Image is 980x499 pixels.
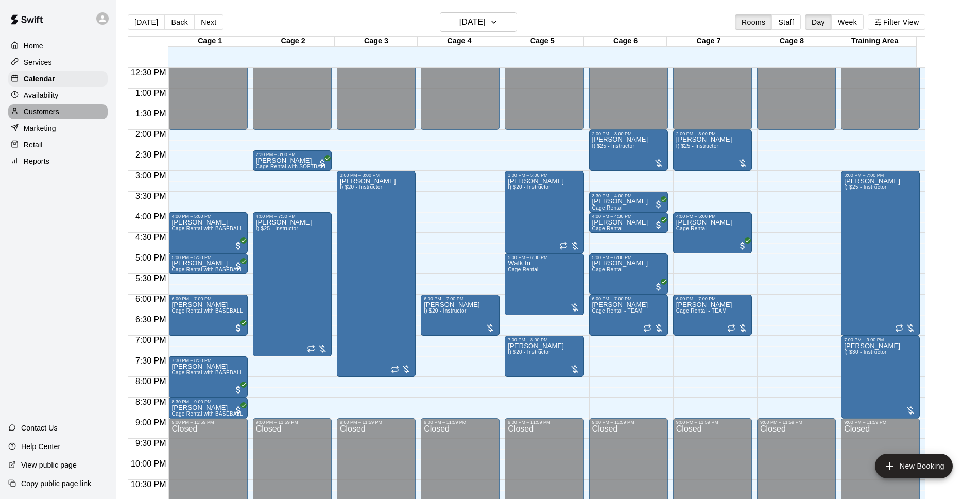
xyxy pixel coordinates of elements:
[171,296,244,301] div: 6:00 PM – 7:00 PM
[505,253,583,315] div: 5:00 PM – 6:30 PM: Cage Rental
[133,315,169,324] span: 6:30 PM
[256,164,371,169] span: Cage Rental with SOFTBALL Pitching Machine
[251,37,334,46] div: Cage 2
[589,130,668,171] div: 2:00 PM – 3:00 PM: I) $25 - Instructor
[592,255,665,260] div: 5:00 PM – 6:00 PM
[592,131,665,136] div: 2:00 PM – 3:00 PM
[844,337,917,342] div: 7:00 PM – 9:00 PM
[133,418,169,427] span: 9:00 PM
[592,193,665,198] div: 3:30 PM – 4:00 PM
[171,214,244,219] div: 4:00 PM – 5:00 PM
[589,253,668,295] div: 5:00 PM – 6:00 PM: Sebastián Navarro
[171,267,286,272] span: Cage Rental with BASEBALL Pitching Machine
[440,12,517,32] button: [DATE]
[508,173,580,178] div: 3:00 PM – 5:00 PM
[317,158,328,168] span: All customers have paid
[194,14,223,30] button: Next
[667,37,750,46] div: Cage 7
[592,143,634,149] span: I) $25 - Instructor
[875,454,953,478] button: add
[21,460,77,470] p: View public page
[256,152,329,157] div: 2:30 PM – 3:00 PM
[168,212,247,253] div: 4:00 PM – 5:00 PM: Joseph Flummerfelt
[128,68,168,77] span: 12:30 PM
[505,171,583,253] div: 3:00 PM – 5:00 PM: I) $20 - Instructor
[128,459,168,468] span: 10:00 PM
[841,171,920,336] div: 3:00 PM – 7:00 PM: I) $25 - Instructor
[21,441,60,452] p: Help Center
[8,153,108,169] a: Reports
[171,411,286,417] span: Cage Rental with BASEBALL Pitching Machine
[559,242,568,250] span: Recurring event
[8,55,108,70] a: Services
[171,399,244,404] div: 8:30 PM – 9:00 PM
[24,123,56,133] p: Marketing
[505,336,583,377] div: 7:00 PM – 8:00 PM: I) $20 - Instructor
[133,398,169,406] span: 8:30 PM
[508,255,580,260] div: 5:00 PM – 6:30 PM
[508,267,538,272] span: Cage Rental
[24,156,49,166] p: Reports
[589,295,668,336] div: 6:00 PM – 7:00 PM: Cage Rental - TEAM
[676,131,749,136] div: 2:00 PM – 3:00 PM
[128,480,168,489] span: 10:30 PM
[8,38,108,54] a: Home
[337,171,416,377] div: 3:00 PM – 8:00 PM: I) $20 - Instructor
[133,356,169,365] span: 7:30 PM
[340,184,382,190] span: I) $20 - Instructor
[307,345,315,353] span: Recurring event
[727,324,735,332] span: Recurring event
[654,220,664,230] span: All customers have paid
[508,184,550,190] span: I) $20 - Instructor
[459,15,486,29] h6: [DATE]
[673,295,752,336] div: 6:00 PM – 7:00 PM: Cage Rental - TEAM
[844,420,917,425] div: 9:00 PM – 11:59 PM
[133,171,169,180] span: 3:00 PM
[171,358,244,363] div: 7:30 PM – 8:30 PM
[841,336,920,418] div: 7:00 PM – 9:00 PM: I) $30 - Instructor
[133,377,169,386] span: 8:00 PM
[164,14,195,30] button: Back
[424,296,496,301] div: 6:00 PM – 7:00 PM
[592,205,623,211] span: Cage Rental
[133,192,169,200] span: 3:30 PM
[737,240,748,251] span: All customers have paid
[676,308,727,314] span: Cage Rental - TEAM
[592,420,665,425] div: 9:00 PM – 11:59 PM
[676,226,707,231] span: Cage Rental
[8,71,108,87] div: Calendar
[421,295,500,336] div: 6:00 PM – 7:00 PM: I) $20 - Instructor
[868,14,925,30] button: Filter View
[8,104,108,119] a: Customers
[256,420,329,425] div: 9:00 PM – 11:59 PM
[133,130,169,139] span: 2:00 PM
[418,37,501,46] div: Cage 4
[168,37,251,46] div: Cage 1
[133,109,169,118] span: 1:30 PM
[133,336,169,345] span: 7:00 PM
[8,88,108,103] a: Availability
[592,267,623,272] span: Cage Rental
[171,308,286,314] span: Cage Rental with BASEBALL Pitching Machine
[335,37,418,46] div: Cage 3
[171,370,286,375] span: Cage Rental with BASEBALL Pitching Machine
[592,308,643,314] span: Cage Rental - TEAM
[676,420,749,425] div: 9:00 PM – 11:59 PM
[168,253,247,274] div: 5:00 PM – 5:30 PM: Owen Burnette
[424,420,496,425] div: 9:00 PM – 11:59 PM
[8,121,108,136] a: Marketing
[21,423,58,433] p: Contact Us
[844,173,917,178] div: 3:00 PM – 7:00 PM
[133,233,169,242] span: 4:30 PM
[24,41,43,51] p: Home
[256,226,298,231] span: I) $25 - Instructor
[233,385,244,395] span: All customers have paid
[24,90,59,100] p: Availability
[673,212,752,253] div: 4:00 PM – 5:00 PM: Mason Pickering
[589,212,668,233] div: 4:00 PM – 4:30 PM: Paul Mummolo
[844,349,886,355] span: I) $30 - Instructor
